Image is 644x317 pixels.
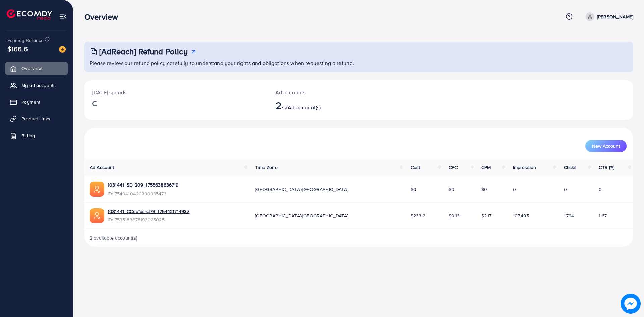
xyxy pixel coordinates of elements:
[275,98,282,113] span: 2
[21,65,42,72] span: Overview
[564,186,567,193] span: 0
[5,62,68,75] a: Overview
[90,182,104,197] img: ic-ads-acc.e4c84228.svg
[592,144,620,148] span: New Account
[599,186,602,193] span: 0
[599,212,607,219] span: 1.67
[449,186,454,193] span: $0
[7,44,28,54] span: $166.6
[90,164,114,171] span: Ad Account
[108,181,178,188] a: 1031441_SD 209_1755638636719
[621,294,640,313] img: image
[481,212,492,219] span: $2.17
[481,164,491,171] span: CPM
[585,140,627,152] button: New Account
[21,132,35,139] span: Billing
[7,37,44,44] span: Ecomdy Balance
[583,12,633,21] a: [PERSON_NAME]
[92,88,259,96] p: [DATE] spends
[449,212,460,219] span: $0.13
[411,164,420,171] span: Cost
[5,112,68,125] a: Product Links
[288,104,321,111] span: Ad account(s)
[21,115,50,122] span: Product Links
[564,164,577,171] span: Clicks
[59,46,66,53] img: image
[411,212,425,219] span: $233.2
[21,99,40,105] span: Payment
[90,59,629,67] p: Please review our refund policy carefully to understand your rights and obligations when requesti...
[5,129,68,142] a: Billing
[90,234,138,241] span: 2 available account(s)
[255,164,277,171] span: Time Zone
[21,82,56,89] span: My ad accounts
[513,212,529,219] span: 107,495
[275,88,396,96] p: Ad accounts
[564,212,574,219] span: 1,794
[108,190,178,197] span: ID: 7540410420390035473
[597,13,633,21] p: [PERSON_NAME]
[5,78,68,92] a: My ad accounts
[513,164,536,171] span: Impression
[84,12,123,22] h3: Overview
[481,186,487,193] span: $0
[275,99,396,112] h2: / 2
[99,47,188,56] h3: [AdReach] Refund Policy
[108,208,189,215] a: 1031441_CCsofas-cl79_1754421714937
[5,95,68,109] a: Payment
[513,186,516,193] span: 0
[599,164,614,171] span: CTR (%)
[59,13,67,20] img: menu
[90,208,104,223] img: ic-ads-acc.e4c84228.svg
[7,9,52,20] img: logo
[449,164,458,171] span: CPC
[108,216,189,223] span: ID: 7535183678193025025
[255,212,348,219] span: [GEOGRAPHIC_DATA]/[GEOGRAPHIC_DATA]
[411,186,416,193] span: $0
[255,186,348,193] span: [GEOGRAPHIC_DATA]/[GEOGRAPHIC_DATA]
